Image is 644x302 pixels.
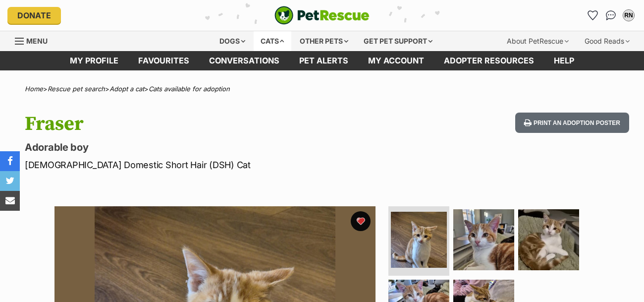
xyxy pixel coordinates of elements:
[500,31,576,51] div: About PetRescue
[7,7,61,24] a: Donate
[357,31,439,51] div: Get pet support
[606,10,616,20] img: chat-41dd97257d64d25036548639549fe6c8038ab92f7586957e7f3b1b290dea8141.svg
[26,37,48,45] span: Menu
[621,7,637,23] button: My account
[213,31,252,51] div: Dogs
[15,31,54,49] a: Menu
[585,7,601,23] a: Favourites
[603,7,619,23] a: Conversations
[274,6,370,25] a: PetRescue
[624,10,634,20] div: RN
[578,31,637,51] div: Good Reads
[254,31,291,51] div: Cats
[585,7,637,23] ul: Account quick links
[274,6,370,25] img: logo-cat-932fe2b9b8326f06289b0f2fb663e598f794de774fb13d1741a6617ecf9a85b4.svg
[293,31,355,51] div: Other pets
